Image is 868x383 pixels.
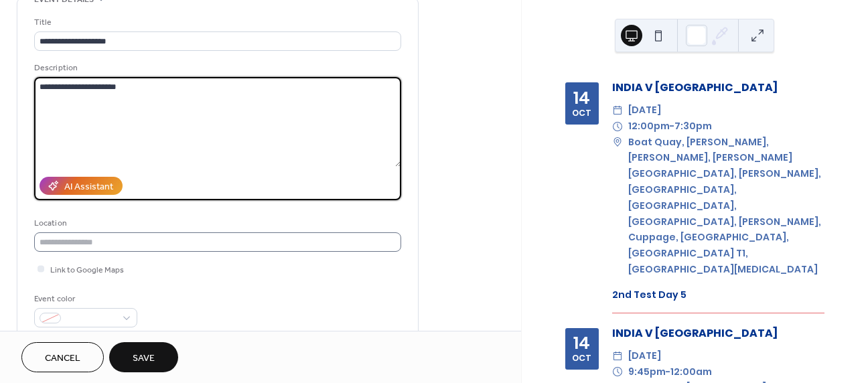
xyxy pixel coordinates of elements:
div: Oct [572,109,591,118]
div: Location [34,216,399,230]
div: Event color [34,292,135,306]
div: ​ [612,135,623,151]
div: Description [34,61,399,75]
span: 12:00pm [628,119,670,135]
span: 12:00am [670,364,712,380]
div: Title [34,15,399,29]
span: Save [133,352,155,366]
div: ​ [612,102,623,119]
button: AI Assistant [40,177,123,195]
span: [DATE] [628,102,661,119]
span: Link to Google Maps [50,263,124,277]
div: 14 [573,335,590,352]
button: Save [109,342,178,372]
span: - [670,119,674,135]
div: INDIA V [GEOGRAPHIC_DATA] [612,80,824,96]
div: 14 [573,90,590,106]
div: ​ [612,364,623,380]
div: 2nd Test Day 5 [612,288,824,302]
div: Oct [572,354,591,363]
span: 7:30pm [674,119,712,135]
span: - [666,364,670,380]
div: INDIA V [GEOGRAPHIC_DATA] [612,325,824,341]
span: 9:45pm [628,364,666,380]
div: ​ [612,348,623,364]
div: AI Assistant [64,180,113,194]
button: Cancel [21,342,104,372]
span: Cancel [45,352,80,366]
span: [DATE] [628,348,661,364]
div: ​ [612,119,623,135]
span: Boat Quay, [PERSON_NAME], [PERSON_NAME], [PERSON_NAME][GEOGRAPHIC_DATA], [PERSON_NAME], [GEOGRAPH... [628,135,824,278]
